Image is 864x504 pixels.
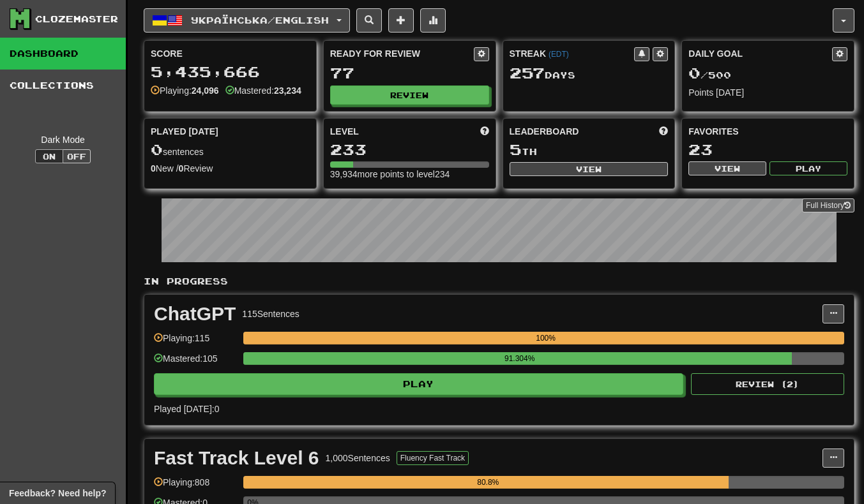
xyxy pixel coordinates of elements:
[154,476,237,497] div: Playing: 808
[769,161,847,175] button: Play
[192,85,219,96] strong: 24,096
[274,85,301,96] strong: 23,234
[510,125,579,138] span: Leaderboard
[247,332,844,345] div: 100%
[688,64,701,82] span: 0
[151,140,163,158] span: 0
[688,142,847,158] div: 23
[191,15,329,26] span: Українська / English
[151,84,219,97] div: Playing:
[9,487,106,500] span: Open feedback widget
[688,161,766,175] button: View
[330,85,489,105] button: Review
[154,304,236,323] div: ChatGPT
[510,142,669,158] div: th
[154,448,319,468] div: Fast Track Level 6
[688,47,832,61] div: Daily Goal
[144,8,350,33] button: Українська/English
[510,140,522,158] span: 5
[35,149,63,163] button: On
[330,142,489,158] div: 233
[154,332,237,353] div: Playing: 115
[549,50,569,59] a: (EDT)
[480,125,489,138] span: Score more points to level up
[63,149,91,163] button: Off
[688,70,731,80] span: / 500
[510,162,669,176] button: View
[326,452,390,464] div: 1,000 Sentences
[35,13,118,26] div: Clozemaster
[154,404,219,414] span: Played [DATE]: 0
[388,8,414,33] button: Add sentence to collection
[330,125,359,138] span: Level
[154,352,237,373] div: Mastered: 105
[10,133,116,146] div: Dark Mode
[420,8,446,33] button: More stats
[510,47,635,60] div: Streak
[802,198,854,212] a: Full History
[151,162,310,175] div: New / Review
[510,65,669,82] div: Day s
[151,125,218,138] span: Played [DATE]
[154,373,683,395] button: Play
[397,451,469,465] button: Fluency Fast Track
[688,125,847,138] div: Favorites
[688,86,847,99] div: Points [DATE]
[151,47,310,60] div: Score
[247,352,792,365] div: 91.304%
[151,64,310,80] div: 5,435,666
[144,275,854,288] p: In Progress
[242,308,299,320] div: 115 Sentences
[151,142,310,158] div: sentences
[659,125,668,138] span: This week in points, UTC
[225,84,301,97] div: Mastered:
[356,8,382,33] button: Search sentences
[691,373,844,395] button: Review (2)
[151,163,156,174] strong: 0
[330,47,474,60] div: Ready for Review
[247,476,729,489] div: 80.8%
[330,168,489,181] div: 39,934 more points to level 234
[330,65,489,81] div: 77
[179,163,184,174] strong: 0
[510,64,545,82] span: 257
